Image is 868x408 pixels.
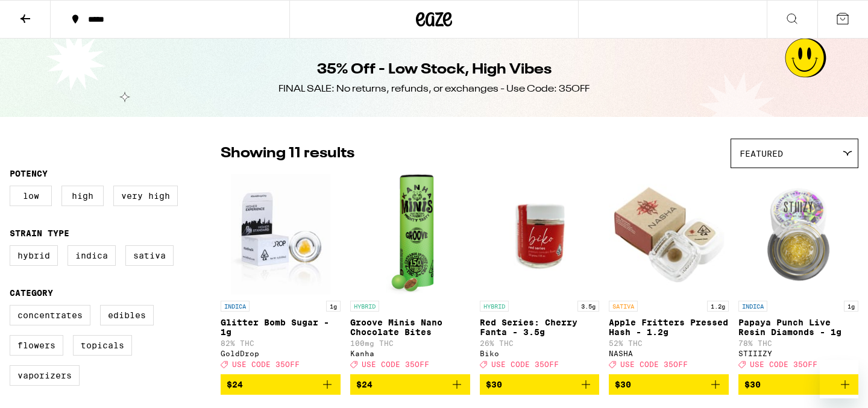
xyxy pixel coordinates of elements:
a: Open page for Groove Minis Nano Chocolate Bites from Kanha [350,174,470,374]
label: Topicals [73,335,132,356]
span: USE CODE 35OFF [232,360,300,368]
p: 78% THC [738,339,858,347]
div: GoldDrop [221,350,341,357]
label: Flowers [10,335,63,356]
iframe: Button to launch messaging window [820,360,858,398]
button: Add to bag [609,374,729,395]
h1: 35% Off - Low Stock, High Vibes [317,60,552,80]
img: NASHA - Apple Fritters Pressed Hash - 1.2g [609,174,729,295]
legend: Potency [10,169,48,178]
p: 52% THC [609,339,729,347]
span: $24 [227,380,243,389]
span: USE CODE 35OFF [750,360,817,368]
button: Add to bag [221,374,341,395]
a: Open page for Papaya Punch Live Resin Diamonds - 1g from STIIIZY [738,174,858,374]
span: USE CODE 35OFF [362,360,429,368]
legend: Strain Type [10,228,69,238]
label: High [61,186,104,206]
p: Red Series: Cherry Fanta - 3.5g [480,318,600,337]
p: 3.5g [577,301,599,312]
p: 82% THC [221,339,341,347]
button: Add to bag [480,374,600,395]
img: Biko - Red Series: Cherry Fanta - 3.5g [480,174,600,295]
label: Edibles [100,305,154,325]
p: Groove Minis Nano Chocolate Bites [350,318,470,337]
a: Open page for Glitter Bomb Sugar - 1g from GoldDrop [221,174,341,374]
span: USE CODE 35OFF [491,360,559,368]
p: 1g [326,301,341,312]
div: Biko [480,350,600,357]
a: Open page for Apple Fritters Pressed Hash - 1.2g from NASHA [609,174,729,374]
p: HYBRID [480,301,509,312]
div: STIIIZY [738,350,858,357]
label: Sativa [125,245,174,266]
label: Very High [113,186,178,206]
legend: Category [10,288,53,298]
div: NASHA [609,350,729,357]
p: 100mg THC [350,339,470,347]
label: Indica [68,245,116,266]
p: Apple Fritters Pressed Hash - 1.2g [609,318,729,337]
label: Hybrid [10,245,58,266]
p: Papaya Punch Live Resin Diamonds - 1g [738,318,858,337]
label: Vaporizers [10,365,80,386]
p: INDICA [738,301,767,312]
p: 1.2g [707,301,729,312]
span: $30 [615,380,631,389]
span: $30 [486,380,502,389]
span: Featured [740,149,783,158]
div: Kanha [350,350,470,357]
p: SATIVA [609,301,638,312]
p: HYBRID [350,301,379,312]
span: USE CODE 35OFF [620,360,688,368]
img: STIIIZY - Papaya Punch Live Resin Diamonds - 1g [738,174,858,295]
a: Open page for Red Series: Cherry Fanta - 3.5g from Biko [480,174,600,374]
p: Showing 11 results [221,143,354,164]
label: Concentrates [10,305,90,325]
span: $30 [744,380,761,389]
p: 1g [844,301,858,312]
img: GoldDrop - Glitter Bomb Sugar - 1g [231,174,330,295]
button: Add to bag [738,374,858,395]
img: Kanha - Groove Minis Nano Chocolate Bites [386,174,434,295]
p: 26% THC [480,339,600,347]
label: Low [10,186,52,206]
span: $24 [356,380,373,389]
p: Glitter Bomb Sugar - 1g [221,318,341,337]
div: FINAL SALE: No returns, refunds, or exchanges - Use Code: 35OFF [278,83,590,96]
button: Add to bag [350,374,470,395]
p: INDICA [221,301,250,312]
